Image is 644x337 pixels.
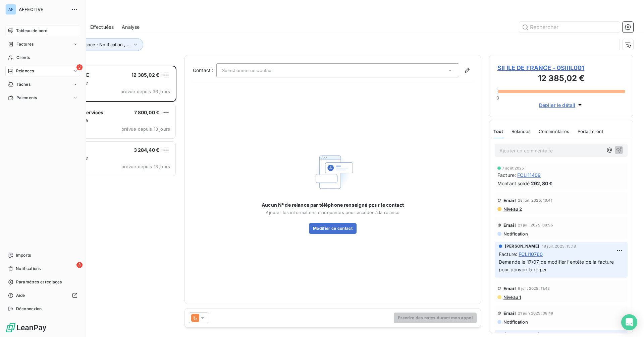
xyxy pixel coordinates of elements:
[16,306,42,312] span: Déconnexion
[518,223,553,227] span: 21 juil. 2025, 08:55
[542,244,576,248] span: 18 juil. 2025, 15:18
[222,68,273,73] span: Sélectionner un contact
[503,231,528,237] span: Notification
[266,210,399,215] span: Ajouter les informations manquantes pour accéder à la relance
[497,180,530,187] span: Montant soldé
[121,126,170,132] span: prévue depuis 13 jours
[496,95,499,100] span: 0
[512,129,531,134] span: Relances
[519,251,543,258] span: FCLI10760
[76,64,83,70] span: 3
[519,22,620,32] input: Rechercher
[16,252,31,258] span: Imports
[16,292,25,298] span: Aide
[131,72,159,78] span: 12 385,02 €
[5,290,80,301] a: Aide
[121,164,170,169] span: prévue depuis 13 jours
[193,67,216,74] label: Contact :
[503,311,516,316] span: Email
[16,68,34,74] span: Relances
[502,166,524,170] span: 7 août 2025
[503,198,516,203] span: Email
[16,41,34,47] span: Factures
[57,42,131,47] span: Niveau de relance : Notification , ...
[578,129,603,134] span: Portail client
[90,24,114,30] span: Effectuées
[497,63,625,72] span: SII ILE DE FRANCE - 0SIIIL001
[16,95,37,101] span: Paiements
[48,38,143,51] button: Niveau de relance : Notification , ...
[542,332,575,336] span: 3 juin 2025, 14:05
[531,180,552,187] span: 292,80 €
[32,66,176,337] div: grid
[497,172,516,179] span: Facture :
[518,311,553,315] span: 21 juin 2025, 08:49
[76,262,83,268] span: 3
[311,150,354,194] img: Empty state
[503,319,528,325] span: Notification
[517,172,541,179] span: FCLI11409
[518,286,550,290] span: 8 juil. 2025, 11:42
[499,251,517,258] span: Facture :
[539,129,570,134] span: Commentaires
[497,72,625,86] h3: 12 385,02 €
[122,24,140,30] span: Analyse
[503,206,522,212] span: Niveau 2
[16,81,31,87] span: Tâches
[120,89,170,94] span: prévue depuis 36 jours
[16,55,30,61] span: Clients
[134,147,160,153] span: 3 284,40 €
[499,259,615,272] span: Demande le 17/07 de modifier l'entête de la facture pour pouvoir la régler.
[537,101,586,109] button: Déplier le détail
[503,222,516,228] span: Email
[309,223,357,234] button: Modifier ce contact
[539,102,576,109] span: Déplier le détail
[16,28,47,34] span: Tableau de bord
[518,198,552,202] span: 28 juil. 2025, 16:41
[16,279,62,285] span: Paramètres et réglages
[505,243,539,249] span: [PERSON_NAME]
[394,313,477,323] button: Prendre des notes durant mon appel
[493,129,503,134] span: Tout
[503,286,516,291] span: Email
[5,322,47,333] img: Logo LeanPay
[621,314,637,330] div: Open Intercom Messenger
[5,4,16,15] div: AF
[503,294,521,300] span: Niveau 1
[16,266,41,272] span: Notifications
[134,110,160,115] span: 7 800,00 €
[262,202,404,208] span: Aucun N° de relance par téléphone renseigné pour le contact
[19,7,67,12] span: AFFECTIVE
